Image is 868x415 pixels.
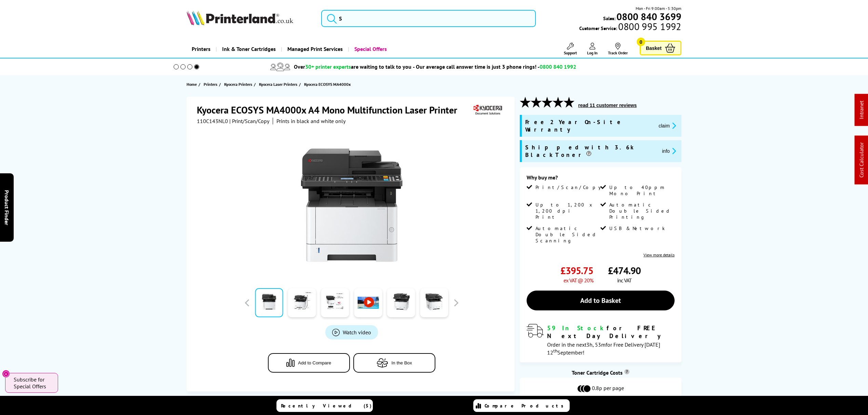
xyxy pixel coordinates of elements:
span: ex VAT @ 20% [564,277,593,284]
a: Home [187,81,199,88]
span: Sales: [603,15,615,22]
span: Over are waiting to talk to you [294,63,411,70]
span: | Print/Scan/Copy [229,118,269,124]
span: Automatic Double Sided Printing [609,202,673,220]
span: Log In [587,50,598,55]
a: 0800 840 3699 [615,13,681,20]
img: Kyocera ECOSYS MA4000x [285,138,419,272]
span: 0800 995 1992 [617,23,681,30]
a: Product_All_Videos [325,325,378,339]
button: In the Box [353,353,435,373]
span: Customer Service: [579,23,681,31]
span: Automatic Double Sided Scanning [535,225,599,244]
span: inc VAT [617,277,632,284]
span: £395.75 [560,264,593,277]
span: Up to 40ppm Mono Print [609,184,673,197]
span: Watch video [343,329,371,336]
a: View more details [643,252,675,257]
a: Ink & Toner Cartridges [216,40,281,58]
a: Printerland Logo [187,10,313,27]
sup: th [553,348,557,354]
span: 59 In Stock [547,324,607,332]
div: modal_delivery [527,324,675,356]
a: Basket 0 [640,41,681,55]
span: Shipped with 3.6k Black Toner [525,144,656,159]
span: Free 2 Year On-Site Warranty [525,118,653,133]
button: read 11 customer reviews [576,102,639,108]
span: Basket [646,43,662,53]
span: 0.8p per page [592,385,624,393]
a: Printers [204,81,219,88]
b: 0800 840 3699 [616,10,681,23]
a: Track Order [608,43,628,55]
button: Close [2,370,10,378]
span: Recently Viewed (5) [281,403,372,409]
button: promo-description [656,122,678,130]
a: Kyocera ECOSYS MA4000x [304,81,352,88]
button: promo-description [660,147,678,155]
h1: Kyocera ECOSYS MA4000x A4 Mono Multifunction Laser Printer [197,104,464,116]
button: Add to Compare [268,353,350,373]
span: Up to 1,200 x 1,200 dpi Print [535,202,599,220]
span: USB & Network [609,225,665,231]
span: Kyocera ECOSYS MA4000x [304,81,351,88]
sup: Cost per page [624,369,629,374]
span: - Our average call answer time is just 3 phone rings! - [413,63,576,70]
span: Kyocera Laser Printers [259,81,297,88]
span: Product Finder [3,190,10,225]
img: Kyocera [472,104,503,116]
a: Cost Calculator [858,143,865,178]
span: Kyocera Printers [224,81,252,88]
span: Compare Products [485,403,567,409]
a: Recently Viewed (5) [276,399,373,412]
span: 0 [637,38,645,46]
input: S [321,10,536,27]
span: Home [187,81,197,88]
a: Intranet [858,101,865,119]
a: Support [564,43,577,55]
span: In the Box [392,360,412,365]
a: Compare Products [473,399,570,412]
span: £474.90 [608,264,641,277]
span: 110C143NL0 [197,118,228,124]
a: Kyocera Printers [224,81,254,88]
span: Order in the next for Free Delivery [DATE] 12 September! [547,341,660,356]
div: Toner Cartridge Costs [520,369,681,376]
span: 0800 840 1992 [540,63,576,70]
a: Printers [187,40,216,58]
a: Log In [587,43,598,55]
a: Special Offers [348,40,392,58]
div: for FREE Next Day Delivery [547,324,675,340]
span: Printers [204,81,217,88]
span: Print/Scan/Copy [535,184,606,190]
span: Add to Compare [298,360,331,365]
img: Printerland Logo [187,10,293,25]
a: Kyocera Laser Printers [259,81,299,88]
a: Add to Basket [527,291,675,310]
div: Why buy me? [527,174,675,184]
span: Mon - Fri 9:00am - 5:30pm [636,5,681,12]
i: Prints in black and white only [276,118,345,124]
span: 30+ printer experts [305,63,351,70]
span: Subscribe for Special Offers [14,376,51,390]
span: Support [564,50,577,55]
a: Managed Print Services [281,40,348,58]
span: Ink & Toner Cartridges [222,40,276,58]
span: 3h, 53m [586,341,606,348]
